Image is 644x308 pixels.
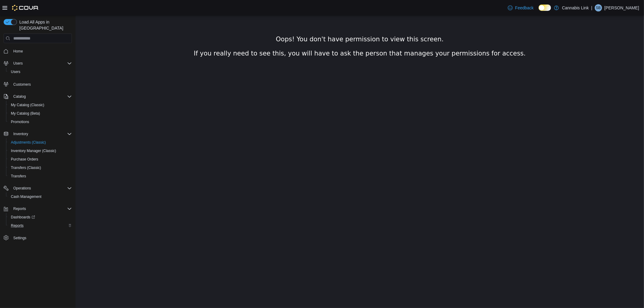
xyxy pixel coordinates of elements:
span: Users [11,69,20,74]
span: My Catalog (Classic) [8,101,72,109]
span: Transfers (Classic) [8,164,72,171]
span: Dashboards [8,214,72,221]
button: Reports [6,221,74,230]
a: Purchase Orders [8,156,41,163]
span: My Catalog (Beta) [11,111,40,116]
span: My Catalog (Beta) [8,110,72,117]
p: [PERSON_NAME] [604,4,639,11]
a: My Catalog (Classic) [8,101,47,109]
a: Users [8,68,23,75]
a: Adjustments (Classic) [8,139,48,146]
span: Catalog [11,93,72,100]
a: Reports [8,222,26,229]
span: Customers [13,82,31,87]
span: Reports [11,205,72,212]
span: SB [596,4,601,11]
p: Cannabis Link [562,4,589,11]
button: Transfers [6,172,74,180]
a: Dashboards [6,213,74,221]
div: Shawn Benny [595,4,602,11]
a: Feedback [505,2,536,14]
span: Promotions [8,118,72,125]
span: Transfers (Classic) [11,165,41,170]
button: My Catalog (Beta) [6,109,74,118]
a: Inventory Manager (Classic) [8,147,59,154]
p: If you really need to see this, you will have to ask the person that manages your permissions for... [23,33,546,43]
button: My Catalog (Classic) [6,101,74,109]
span: Inventory Manager (Classic) [8,147,72,154]
span: Home [13,49,23,54]
button: Inventory [1,130,74,138]
nav: Complex example [4,44,72,258]
span: Adjustments (Classic) [8,139,72,146]
button: Users [11,60,25,67]
span: Dashboards [11,215,35,220]
a: Dashboards [8,214,37,221]
a: Transfers (Classic) [8,164,43,171]
span: My Catalog (Classic) [11,103,44,107]
span: Cash Management [8,193,72,200]
button: Reports [1,205,74,213]
span: Operations [13,186,31,191]
button: Purchase Orders [6,155,74,164]
button: Home [1,47,74,56]
button: Promotions [6,118,74,126]
span: Adjustments (Classic) [11,140,46,145]
button: Catalog [11,93,28,100]
span: Feedback [515,5,533,11]
span: Reports [11,223,24,228]
button: Transfers (Classic) [6,164,74,172]
span: Settings [11,234,72,242]
span: Transfers [11,174,26,179]
button: Reports [11,205,28,212]
a: Promotions [8,118,32,125]
button: Customers [1,80,74,88]
span: Users [11,60,72,67]
span: Customers [11,80,72,88]
span: Inventory [13,132,28,136]
a: Cash Management [8,193,44,200]
span: Catalog [13,94,26,99]
button: Operations [1,184,74,192]
button: Users [6,68,74,76]
button: Cash Management [6,192,74,201]
p: Oops! You don't have permission to view this screen. [23,19,546,29]
a: Settings [11,234,29,242]
button: Inventory [11,130,30,138]
span: Settings [13,236,26,240]
button: Users [1,59,74,68]
span: Home [11,47,72,55]
span: Load All Apps in [GEOGRAPHIC_DATA] [17,19,72,31]
span: Operations [11,185,72,192]
span: Purchase Orders [8,156,72,163]
input: Dark Mode [539,5,551,11]
a: Customers [11,81,33,88]
span: Users [8,68,72,75]
button: Inventory Manager (Classic) [6,147,74,155]
img: Cova [12,5,39,11]
span: Reports [8,222,72,229]
span: Inventory [11,130,72,138]
button: Adjustments (Classic) [6,138,74,147]
span: Users [13,61,23,66]
button: Settings [1,233,74,242]
span: Reports [13,206,26,211]
button: Operations [11,185,34,192]
p: | [591,4,592,11]
span: Purchase Orders [11,157,38,162]
span: Cash Management [11,194,41,199]
button: Catalog [1,92,74,101]
span: Inventory Manager (Classic) [11,148,56,153]
a: Home [11,48,25,55]
span: Transfers [8,173,72,180]
a: My Catalog (Beta) [8,110,43,117]
a: Transfers [8,173,28,180]
span: Promotions [11,119,29,124]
